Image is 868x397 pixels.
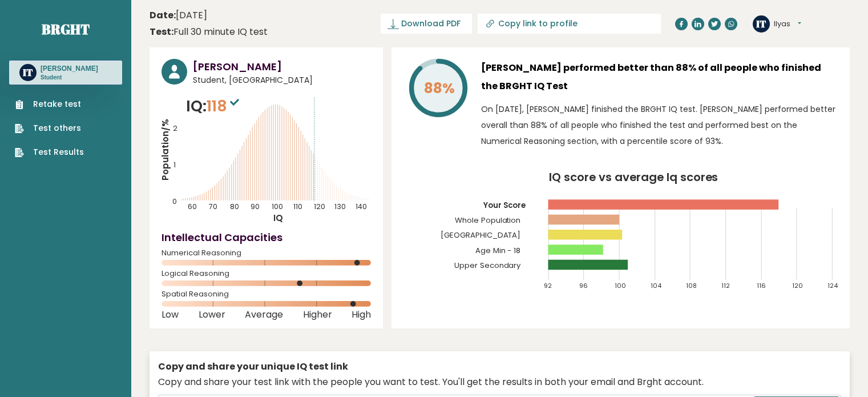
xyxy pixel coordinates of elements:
[41,74,98,82] p: Student
[150,25,173,38] b: Test:
[159,119,171,181] tspan: Population/%
[424,78,455,98] tspan: 88%
[162,251,371,255] span: Numerical Reasoning
[757,281,766,290] tspan: 116
[455,215,521,226] tspan: Whole Population
[544,281,552,290] tspan: 92
[272,202,283,211] tspan: 100
[686,281,697,290] tspan: 108
[207,95,242,117] span: 118
[162,230,371,245] h4: Intellectual Capacities
[209,202,217,211] tspan: 70
[173,123,177,133] tspan: 2
[303,312,332,317] span: Higher
[793,281,804,290] tspan: 120
[42,20,90,38] a: Brght
[483,200,526,211] tspan: Your Score
[193,59,371,74] h3: [PERSON_NAME]
[162,271,371,276] span: Logical Reasoning
[475,245,521,256] tspan: Age Min - 18
[481,59,838,95] h3: [PERSON_NAME] performed better than 88% of all people who finished the BRGHT IQ Test
[186,95,242,118] p: IQ:
[158,375,841,389] div: Copy and share your test link with the people you want to test. You'll get the results in both yo...
[15,122,84,134] a: Test others
[15,98,84,110] a: Retake test
[549,169,718,185] tspan: IQ score vs average Iq scores
[158,360,841,374] div: Copy and share your unique IQ test link
[721,281,730,290] tspan: 112
[352,312,371,317] span: High
[251,202,260,211] tspan: 90
[314,202,325,211] tspan: 120
[188,202,197,211] tspan: 60
[651,281,662,290] tspan: 104
[454,260,522,271] tspan: Upper Secondary
[173,160,176,170] tspan: 1
[230,202,239,211] tspan: 80
[245,312,283,317] span: Average
[193,74,371,86] span: Student, [GEOGRAPHIC_DATA]
[273,212,283,224] tspan: IQ
[15,146,84,158] a: Test Results
[579,281,588,290] tspan: 96
[150,9,176,22] b: Date:
[41,64,98,73] h3: [PERSON_NAME]
[199,312,225,317] span: Lower
[293,202,302,211] tspan: 110
[150,25,268,39] div: Full 30 minute IQ test
[150,9,207,22] time: [DATE]
[381,14,472,34] a: Download PDF
[172,197,177,206] tspan: 0
[23,66,33,79] text: IT
[481,101,838,149] p: On [DATE], [PERSON_NAME] finished the BRGHT IQ test. [PERSON_NAME] performed better overall than ...
[356,202,367,211] tspan: 140
[828,281,839,290] tspan: 124
[334,202,346,211] tspan: 130
[756,17,766,30] text: IT
[615,281,627,290] tspan: 100
[441,230,521,240] tspan: [GEOGRAPHIC_DATA]
[401,18,461,30] span: Download PDF
[774,18,801,30] button: Ilyas
[162,292,371,296] span: Spatial Reasoning
[162,312,179,317] span: Low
